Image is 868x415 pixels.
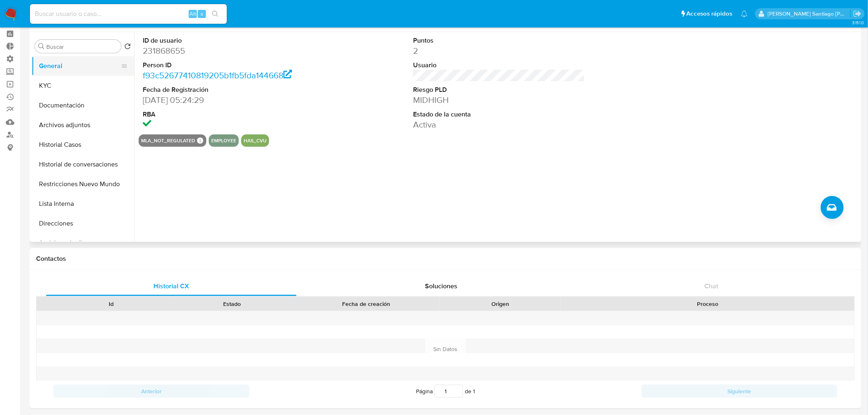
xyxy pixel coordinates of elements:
[642,385,838,398] button: Siguiente
[46,43,118,50] input: Buscar
[211,139,236,142] button: employee
[143,69,292,81] a: f93c52677410819205b1fb5fda144668
[566,300,849,308] div: Proceso
[852,19,864,26] span: 3.151.0
[244,139,267,142] button: has_cvu
[446,300,555,308] div: Origen
[153,281,189,291] span: Historial CX
[32,56,128,76] button: General
[143,94,315,106] dd: [DATE] 05:24:29
[32,96,134,115] button: Documentación
[177,300,286,308] div: Estado
[207,8,224,20] button: search-icon
[473,387,475,395] span: 1
[687,9,733,18] span: Accesos rápidos
[413,110,585,119] dt: Estado de la cuenta
[57,300,166,308] div: Id
[425,281,458,291] span: Soluciones
[413,85,585,94] dt: Riesgo PLD
[413,119,585,130] dd: Activa
[38,43,45,50] button: Buscar
[853,9,862,18] a: Salir
[36,255,855,263] h1: Contactos
[124,43,131,52] button: Volver al orden por defecto
[768,10,851,18] p: roberto.munoz@mercadolibre.com
[143,110,315,119] dt: RBA
[30,9,227,19] input: Buscar usuario o caso...
[413,94,585,106] dd: MIDHIGH
[143,85,315,94] dt: Fecha de Registración
[32,115,134,135] button: Archivos adjuntos
[413,45,585,57] dd: 2
[705,281,719,291] span: Chat
[143,45,315,57] dd: 231868655
[143,61,315,70] dt: Person ID
[32,76,134,96] button: KYC
[201,10,203,18] span: s
[32,194,134,214] button: Lista Interna
[416,385,475,398] span: Página de
[32,155,134,174] button: Historial de conversaciones
[298,300,434,308] div: Fecha de creación
[741,10,748,17] a: Notificaciones
[190,10,196,18] span: Alt
[32,174,134,194] button: Restricciones Nuevo Mundo
[143,36,315,45] dt: ID de usuario
[32,214,134,233] button: Direcciones
[141,139,195,142] button: mla_not_regulated
[413,61,585,70] dt: Usuario
[32,233,134,253] button: Anticipos de dinero
[413,36,585,45] dt: Puntos
[32,135,134,155] button: Historial Casos
[53,385,249,398] button: Anterior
